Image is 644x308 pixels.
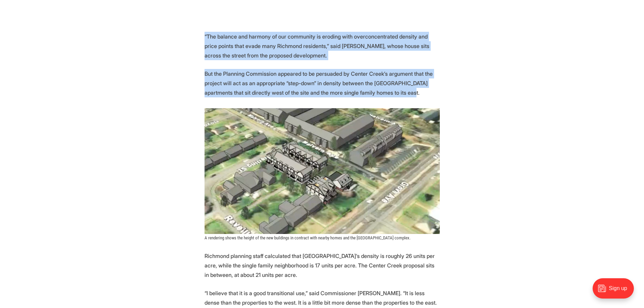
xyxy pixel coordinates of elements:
iframe: portal-trigger [587,275,644,308]
p: Richmond planning staff calculated that [GEOGRAPHIC_DATA]’s density is roughly 26 units per acre,... [205,251,440,280]
span: A rendering shows the height of the new buildings in contract with nearby homes and the [GEOGRAPH... [205,235,410,240]
p: But the Planning Commission appeared to be persuaded by Center Creek’s argument that the project ... [205,69,440,97]
p: “The balance and harmony of our community is eroding with overconcentrated density and price poin... [205,32,440,60]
